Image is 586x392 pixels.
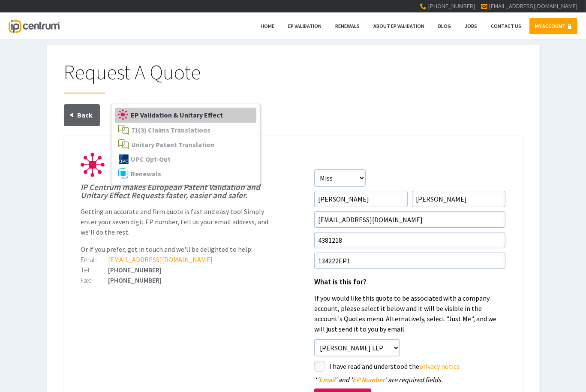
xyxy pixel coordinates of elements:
h1: Request A Quote [64,62,523,93]
a: Renewals [330,18,365,34]
div: ' ' and ' ' are required fields. [314,376,505,383]
span: Renewals [335,23,360,29]
a: Contact Us [485,18,527,34]
label: styled-checkbox [314,361,325,372]
a: MY ACCOUNT [529,18,577,34]
span: 71(3) Claims Translations [132,126,211,134]
a: EP Validation [282,18,327,34]
input: Your Reference [314,253,505,269]
div: Email: [81,256,108,263]
input: Email [314,211,505,228]
a: [EMAIL_ADDRESS][DOMAIN_NAME] [489,2,577,10]
span: Unitary Patent Translation [132,140,215,149]
span: Contact Us [491,23,521,29]
a: Jobs [459,18,483,34]
span: About EP Validation [373,23,424,29]
span: Email [319,375,335,384]
span: Home [261,23,274,29]
a: Blog [433,18,457,34]
a: Home [255,18,280,34]
span: Jobs [465,23,477,29]
input: EP Number [314,232,505,248]
span: [PHONE_NUMBER] [428,2,475,10]
p: Getting an accurate and firm quote is fast and easy too! Simply enter your seven digit EP number,... [81,206,272,237]
p: If you would like this quote to be associated with a company account, please select it below and ... [314,293,505,334]
a: privacy notice [419,362,460,371]
span: UPC Opt-Out [131,155,171,163]
a: EP Validation & Unitary Effect [115,108,256,123]
a: UPC Opt-Out [115,152,256,167]
input: First Name [314,191,408,207]
h1: IP Centrum makes European Patent Validation and Unitary Effect Requests faster, easier and safer. [81,183,272,199]
label: I have read and understood the [329,361,505,372]
a: [EMAIL_ADDRESS][DOMAIN_NAME] [108,255,213,264]
span: Renewals [131,169,162,178]
div: Fax: [81,277,108,283]
span: EP Validation & Unitary Effect [131,111,223,119]
span: EP Validation [288,23,322,29]
a: Renewals [115,166,256,181]
p: Or if you prefer, get in touch and we'll be delighted to help: [81,244,272,254]
a: Back [64,104,100,126]
input: Surname [412,191,505,207]
div: [PHONE_NUMBER] [81,266,272,273]
a: Unitary Patent Translation [115,137,256,152]
a: IP Centrum [9,12,59,39]
a: 71(3) Claims Translations [115,123,256,138]
span: EP Number [352,375,385,384]
img: upc.svg [119,154,129,164]
h1: What is this for? [314,278,505,286]
a: About EP Validation [368,18,430,34]
span: Blog [438,23,451,29]
span: Back [78,111,93,119]
div: Tel: [81,266,108,273]
div: [PHONE_NUMBER] [81,277,272,283]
